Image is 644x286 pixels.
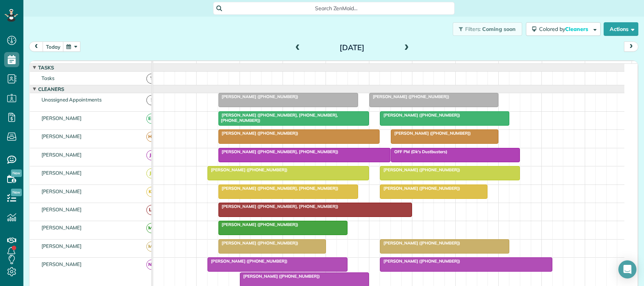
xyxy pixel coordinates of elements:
[40,152,83,158] span: [PERSON_NAME]
[218,131,299,136] span: [PERSON_NAME] ([PHONE_NUMBER])
[380,186,460,191] span: [PERSON_NAME] ([PHONE_NUMBER])
[37,65,55,71] span: Tasks
[499,63,512,69] span: 3pm
[37,86,66,92] span: Cleaners
[40,75,56,81] span: Tasks
[40,115,83,121] span: [PERSON_NAME]
[146,74,157,84] span: T
[40,97,103,103] span: Unassigned Appointments
[146,187,157,197] span: KB
[40,261,83,267] span: [PERSON_NAME]
[542,63,555,69] span: 4pm
[604,22,638,36] button: Actions
[146,114,157,124] span: EM
[283,63,300,69] span: 10am
[146,95,157,105] span: !
[326,63,343,69] span: 11am
[11,189,22,196] span: New
[240,63,254,69] span: 9am
[380,112,460,118] span: [PERSON_NAME] ([PHONE_NUMBER])
[146,260,157,270] span: NN
[146,168,157,178] span: JR
[412,63,426,69] span: 1pm
[305,43,399,52] h2: [DATE]
[218,222,299,227] span: [PERSON_NAME] ([PHONE_NUMBER])
[40,224,83,231] span: [PERSON_NAME]
[465,26,481,32] span: Filters:
[207,167,288,172] span: [PERSON_NAME] ([PHONE_NUMBER])
[380,240,460,246] span: [PERSON_NAME] ([PHONE_NUMBER])
[40,243,83,249] span: [PERSON_NAME]
[40,206,83,212] span: [PERSON_NAME]
[218,240,299,246] span: [PERSON_NAME] ([PHONE_NUMBER])
[624,42,638,52] button: next
[539,26,591,32] span: Colored by
[40,133,83,139] span: [PERSON_NAME]
[218,186,339,191] span: [PERSON_NAME] ([PHONE_NUMBER], [PHONE_NUMBER])
[40,188,83,194] span: [PERSON_NAME]
[369,63,386,69] span: 12pm
[618,260,636,278] div: Open Intercom Messenger
[369,94,450,99] span: [PERSON_NAME] ([PHONE_NUMBER])
[29,42,43,52] button: prev
[11,169,22,177] span: New
[146,223,157,233] span: MT
[218,149,339,154] span: [PERSON_NAME] ([PHONE_NUMBER], [PHONE_NUMBER])
[146,241,157,252] span: MB
[146,205,157,215] span: LF
[380,258,460,264] span: [PERSON_NAME] ([PHONE_NUMBER])
[482,26,516,32] span: Coming soon
[218,112,338,123] span: [PERSON_NAME] ([PHONE_NUMBER], [PHONE_NUMBER], [PHONE_NUMBER])
[565,26,589,32] span: Cleaners
[240,274,320,279] span: [PERSON_NAME] ([PHONE_NUMBER])
[585,63,598,69] span: 5pm
[218,204,339,209] span: [PERSON_NAME] ([PHONE_NUMBER], [PHONE_NUMBER])
[380,167,460,172] span: [PERSON_NAME] ([PHONE_NUMBER])
[40,170,83,176] span: [PERSON_NAME]
[218,94,299,99] span: [PERSON_NAME] ([PHONE_NUMBER])
[153,63,167,69] span: 7am
[146,132,157,142] span: HC
[207,258,288,264] span: [PERSON_NAME] ([PHONE_NUMBER])
[526,22,601,36] button: Colored byCleaners
[197,63,211,69] span: 8am
[390,131,471,136] span: [PERSON_NAME] ([PHONE_NUMBER])
[43,42,64,52] button: today
[390,149,448,154] span: OFF PM (Dk's Dustbusters)
[146,150,157,160] span: JB
[456,63,469,69] span: 2pm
